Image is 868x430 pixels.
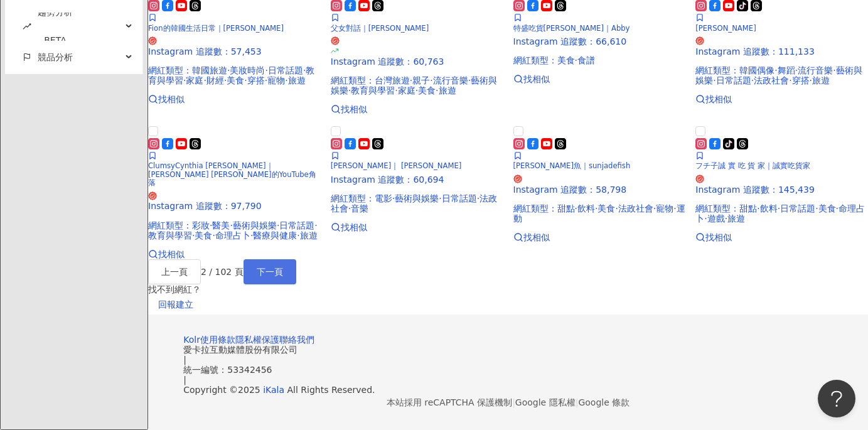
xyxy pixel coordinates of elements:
[695,161,810,170] span: フチ子誠 實 吃 貨 家｜誠實吃貨家
[442,193,477,203] span: 日常話題
[513,24,630,33] span: 特盛吃貨[PERSON_NAME]｜Abby
[774,65,777,75] span: ·
[578,397,630,407] a: Google 條款
[695,24,756,33] span: [PERSON_NAME]
[285,75,287,85] span: ·
[148,220,321,240] p: 網紅類型 ：
[279,220,314,230] span: 日常話題
[183,375,186,385] span: |
[183,385,833,395] div: Copyright © 2025 All Rights Reserved.
[695,203,868,223] p: 網紅類型 ：
[314,220,317,230] span: ·
[297,230,299,240] span: ·
[244,259,296,284] button: 下一頁
[792,75,810,85] span: 穿搭
[810,75,812,85] span: ·
[577,203,595,213] span: 飲料
[656,203,673,213] span: 寵物
[705,232,732,242] span: 找相似
[201,267,244,277] span: 2 / 102 頁
[331,104,503,114] a: 找相似
[183,345,833,355] div: 愛卡拉互動媒體股份有限公司
[267,75,285,85] span: 寵物
[279,335,314,345] a: 聯絡我們
[331,75,503,95] p: 網紅類型 ：
[212,230,215,240] span: ·
[818,203,836,213] span: 美食
[253,230,297,240] span: 醫療與健康
[206,75,224,85] span: 財經
[148,94,321,104] a: 找相似
[695,203,865,223] span: 命理占卜
[615,203,618,213] span: ·
[375,193,392,203] span: 電影
[235,335,279,345] a: 隱私權保護
[158,249,185,259] span: 找相似
[148,294,203,314] button: 回報建立
[303,65,306,75] span: ·
[695,232,868,242] a: 找相似
[395,85,397,95] span: ·
[513,74,686,84] a: 找相似
[704,213,707,223] span: ·
[398,85,415,95] span: 家庭
[331,175,503,185] p: Instagram 追蹤數 ： 60,694
[277,220,279,230] span: ·
[195,230,212,240] span: 美食
[212,220,230,230] span: 醫美
[418,85,436,95] span: 美食
[351,203,368,213] span: 音樂
[300,230,318,240] span: 旅遊
[523,74,550,84] span: 找相似
[148,161,316,187] span: ClumsyCynthia [PERSON_NAME]｜[PERSON_NAME] [PERSON_NAME]的YouTube角落
[513,203,686,223] p: 網紅類型 ：
[250,230,253,240] span: ·
[727,213,745,223] span: 旅遊
[348,85,351,95] span: ·
[695,94,868,104] a: 找相似
[513,203,685,223] span: 運動
[412,75,430,85] span: 親子
[780,203,815,213] span: 日常話題
[257,267,283,277] span: 下一頁
[244,75,247,85] span: ·
[705,94,732,104] span: 找相似
[183,335,200,345] a: Kolr
[795,65,798,75] span: ·
[331,56,503,67] p: Instagram 追蹤數 ： 60,763
[331,124,503,232] a: KOL Avatar[PERSON_NAME]｜ [PERSON_NAME]Instagram 追蹤數：60,694網紅類型：電影·藝術與娛樂·日常話題·法政社會·音樂找相似
[331,193,497,213] span: 法政社會
[695,65,868,85] p: 網紅類型 ：
[725,213,727,223] span: ·
[203,75,206,85] span: ·
[387,395,630,410] span: 本站採用 reCAPTCHA 保護機制
[760,203,778,213] span: 飲料
[430,75,432,85] span: ·
[247,75,265,85] span: 穿搭
[158,295,193,315] span: 回報建立
[351,85,395,95] span: 教育與學習
[331,24,429,33] span: 父女對話｜[PERSON_NAME]
[576,397,579,407] span: |
[192,65,227,75] span: 韓國旅遊
[513,232,686,242] a: 找相似
[436,85,438,95] span: ·
[513,185,686,195] p: Instagram 追蹤數 ： 58,798
[798,65,833,75] span: 流行音樂
[778,65,795,75] span: 舞蹈
[375,75,410,85] span: 台灣旅遊
[158,94,185,104] span: 找相似
[210,220,212,230] span: ·
[618,203,653,213] span: 法政社會
[263,385,284,395] a: iKala
[778,203,780,213] span: ·
[230,65,265,75] span: 美妝時尚
[331,193,503,213] p: 網紅類型 ：
[186,75,203,85] span: 家庭
[595,203,597,213] span: ·
[192,220,210,230] span: 彩妝
[439,85,456,95] span: 旅遊
[673,203,676,213] span: ·
[227,65,230,75] span: ·
[754,75,789,85] span: 法政社會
